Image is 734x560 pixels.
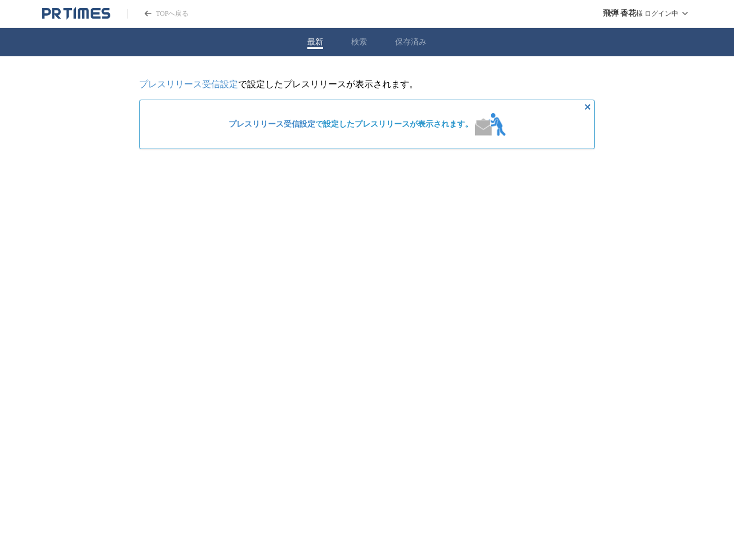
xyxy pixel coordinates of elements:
a: PR TIMESのトップページはこちら [42,7,110,20]
span: 飛弾 香花 [603,8,637,19]
a: プレスリリース受信設定 [139,79,238,89]
button: 保存済み [395,37,427,47]
p: で設定したプレスリリースが表示されます。 [139,79,595,91]
a: プレスリリース受信設定 [229,120,315,128]
button: 最新 [307,37,323,47]
span: で設定したプレスリリースが表示されます。 [229,119,473,129]
button: 非表示にする [581,100,594,114]
a: PR TIMESのトップページはこちら [127,9,189,19]
button: 検索 [351,37,367,47]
